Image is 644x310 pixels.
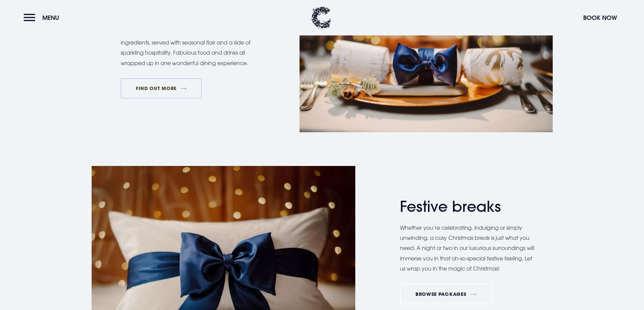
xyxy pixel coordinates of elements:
[580,10,620,25] button: Book Now
[42,14,59,22] span: Menu
[311,7,331,29] img: Clandeboye Lodge
[121,17,259,68] p: Arrive to a champagne reception and indulge in a festive five-course feast crafted from the fines...
[400,223,539,274] p: Whether you’re celebrating, indulging or simply unwinding, a cosy Christmas break is just what yo...
[400,198,532,216] h2: Festive breaks
[400,284,492,304] a: BROWSE PACKAGES
[24,10,63,25] button: Menu
[121,78,202,98] a: FIND OUT MORE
